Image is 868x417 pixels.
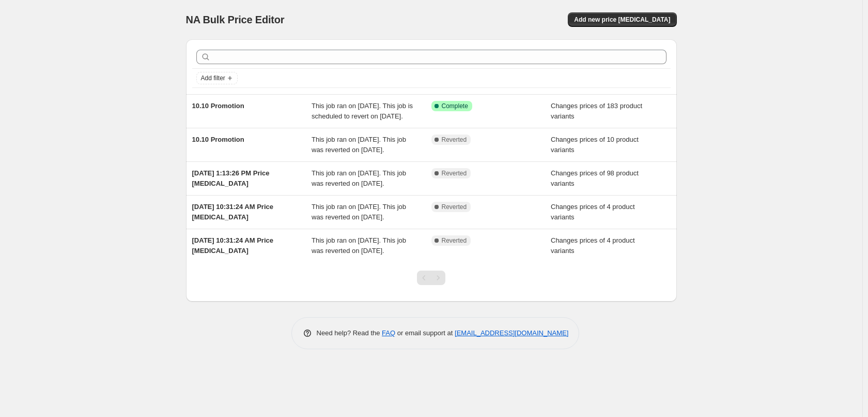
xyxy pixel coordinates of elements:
[395,329,455,337] span: or email support at
[312,203,406,221] span: This job ran on [DATE]. This job was reverted on [DATE].
[442,203,467,211] span: Reverted
[382,329,395,337] a: FAQ
[568,12,676,27] button: Add new price [MEDICAL_DATA]
[312,169,406,187] span: This job ran on [DATE]. This job was reverted on [DATE].
[551,102,642,120] span: Changes prices of 183 product variants
[192,136,244,143] span: 10.10 Promotion
[574,16,670,24] span: Add new price [MEDICAL_DATA]
[442,169,467,177] span: Reverted
[312,102,413,120] span: This job ran on [DATE]. This job is scheduled to revert on [DATE].
[201,74,225,82] span: Add filter
[442,236,467,245] span: Reverted
[551,169,639,187] span: Changes prices of 98 product variants
[551,203,635,221] span: Changes prices of 4 product variants
[317,329,382,337] span: Need help? Read the
[196,72,238,84] button: Add filter
[417,271,445,285] nav: Pagination
[192,169,270,187] span: [DATE] 1:13:26 PM Price [MEDICAL_DATA]
[192,102,244,110] span: 10.10 Promotion
[312,136,406,154] span: This job ran on [DATE]. This job was reverted on [DATE].
[455,329,568,337] a: [EMAIL_ADDRESS][DOMAIN_NAME]
[551,136,639,154] span: Changes prices of 10 product variants
[312,236,406,255] span: This job ran on [DATE]. This job was reverted on [DATE].
[551,236,635,255] span: Changes prices of 4 product variants
[442,102,468,110] span: Complete
[186,14,285,25] span: NA Bulk Price Editor
[442,136,467,144] span: Reverted
[192,203,274,221] span: [DATE] 10:31:24 AM Price [MEDICAL_DATA]
[192,236,274,255] span: [DATE] 10:31:24 AM Price [MEDICAL_DATA]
